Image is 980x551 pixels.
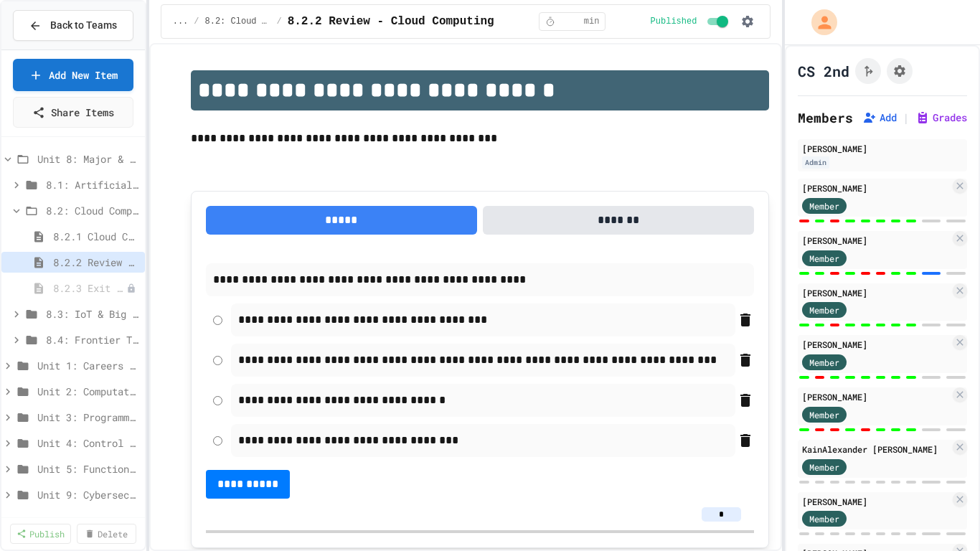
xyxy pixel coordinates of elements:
[288,13,494,30] span: 8.2.2 Review - Cloud Computing
[37,358,139,373] span: Unit 1: Careers & Professionalism
[809,461,839,474] span: Member
[809,303,839,316] span: Member
[802,338,950,351] div: [PERSON_NAME]
[798,61,849,81] h1: CS 2nd
[802,286,950,299] div: [PERSON_NAME]
[862,110,897,125] button: Add
[46,332,139,347] span: 8.4: Frontier Tech Spotlight
[276,16,281,27] span: /
[651,13,732,30] div: Content is published and visible to students
[37,487,139,502] span: Unit 9: Cybersecurity, Systems & Networking
[46,177,139,192] span: 8.1: Artificial Intelligence Basics
[809,199,839,212] span: Member
[53,229,139,244] span: 8.2.1 Cloud Computing: Transforming the Digital World
[802,234,950,247] div: [PERSON_NAME]
[126,283,136,293] div: Unpublished
[802,495,950,508] div: [PERSON_NAME]
[809,408,839,421] span: Member
[13,10,133,41] button: Back to Teams
[53,255,139,270] span: 8.2.2 Review - Cloud Computing
[809,356,839,369] span: Member
[37,151,139,166] span: Unit 8: Major & Emerging Technologies
[887,58,913,84] button: Assignment Settings
[37,410,139,425] span: Unit 3: Programming Fundamentals
[37,435,139,451] span: Unit 4: Control Structures
[802,142,963,155] div: [PERSON_NAME]
[920,494,966,537] iframe: chat widget
[915,110,967,125] button: Grades
[861,431,966,492] iframe: chat widget
[809,252,839,265] span: Member
[77,524,136,544] a: Delete
[37,384,139,399] span: Unit 2: Computational Thinking & Problem-Solving
[584,16,600,27] span: min
[855,58,881,84] button: Click to see fork details
[46,203,139,218] span: 8.2: Cloud Computing
[46,306,139,321] span: 8.3: IoT & Big Data
[802,182,950,194] div: [PERSON_NAME]
[903,109,910,126] span: |
[205,16,271,27] span: 8.2: Cloud Computing
[802,390,950,403] div: [PERSON_NAME]
[798,108,853,128] h2: Members
[802,156,829,169] div: Admin
[13,59,133,91] a: Add New Item
[194,16,199,27] span: /
[50,18,117,33] span: Back to Teams
[37,461,139,476] span: Unit 5: Functions and Data Structures
[173,16,189,27] span: ...
[651,16,697,27] span: Published
[13,97,133,128] a: Share Items
[802,443,950,456] div: KainAlexander [PERSON_NAME]
[809,512,839,525] span: Member
[796,6,841,39] div: My Account
[10,524,71,544] a: Publish
[53,281,126,296] span: 8.2.3 Exit Activity - Cloud Service Detective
